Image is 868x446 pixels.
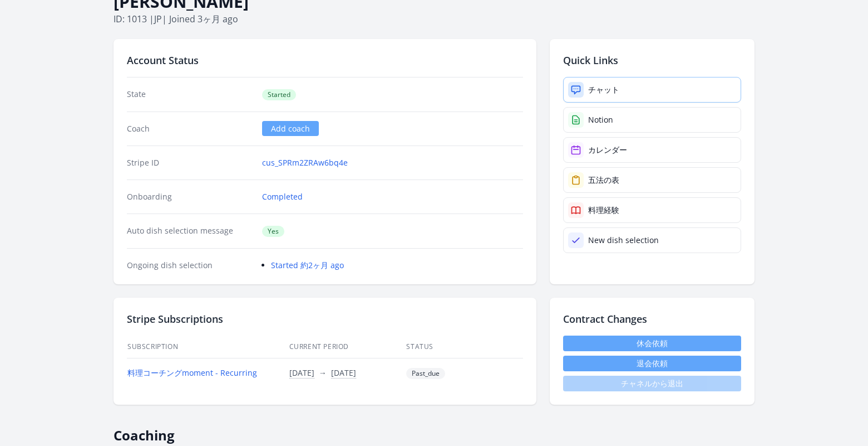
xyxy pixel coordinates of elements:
a: カレンダー [563,137,741,163]
span: チャネルから退出 [563,376,741,391]
span: Started [262,89,296,100]
a: cus_SPRm2ZRAw6bq4e [262,157,348,168]
span: → [319,367,327,378]
a: Completed [262,191,303,202]
dt: Auto dish selection message [127,225,253,237]
a: チャット [563,77,741,103]
p: ID: 1013 | | Joined 3ヶ月 ago [114,12,754,26]
div: 五法の表 [588,174,619,186]
th: Status [406,336,523,358]
a: New dish selection [563,227,741,253]
dt: Stripe ID [127,157,253,168]
th: Current Period [289,336,406,358]
a: 五法の表 [563,167,741,193]
dt: Coach [127,123,253,134]
div: チャット [588,84,619,95]
a: 休会依頼 [563,336,741,351]
a: 料理コーチングmoment - Recurring [127,367,257,378]
span: Yes [262,226,284,237]
h2: Stripe Subscriptions [127,311,523,327]
span: jp [154,13,162,25]
h2: Account Status [127,52,523,68]
button: [DATE] [289,367,314,379]
h2: Coaching [114,418,754,444]
dt: Ongoing dish selection [127,260,253,271]
dt: State [127,89,253,100]
button: [DATE] [331,367,356,379]
button: 退会依頼 [563,356,741,371]
th: Subscription [127,336,289,358]
a: Add coach [262,121,319,136]
a: Started 約2ヶ月 ago [271,260,344,270]
div: 料理経験 [588,205,619,216]
div: New dish selection [588,235,659,246]
h2: Contract Changes [563,311,741,327]
dt: Onboarding [127,191,253,202]
div: Notion [588,114,613,125]
a: 料理経験 [563,197,741,223]
span: Past_due [406,368,445,379]
div: カレンダー [588,144,627,156]
a: Notion [563,107,741,133]
h2: Quick Links [563,52,741,68]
